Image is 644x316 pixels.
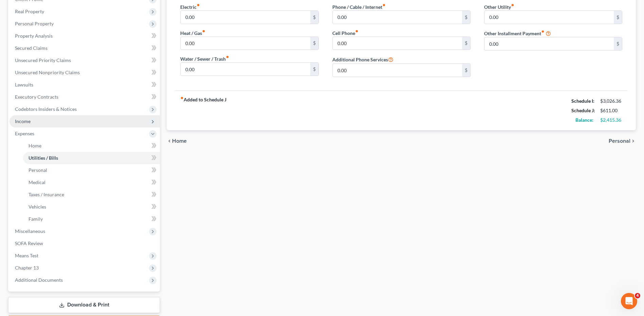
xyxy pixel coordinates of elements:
input: -- [333,11,462,24]
label: Other Installment Payment [484,30,545,37]
span: Personal Property [15,21,54,26]
input: -- [333,37,462,50]
strong: Added to Schedule J [180,96,226,125]
input: -- [181,11,310,24]
input: -- [333,64,462,77]
input: -- [181,37,310,50]
span: Home [29,143,41,149]
i: fiber_manual_record [202,29,205,33]
span: Expenses [15,131,34,136]
a: Download & Print [8,297,160,313]
i: fiber_manual_record [382,3,386,7]
button: chevron_left Home [167,138,187,144]
input: -- [181,63,310,76]
i: fiber_manual_record [226,55,229,59]
span: Executory Contracts [15,94,58,100]
span: Additional Documents [15,277,63,283]
span: Personal [29,167,47,173]
span: 4 [635,293,640,298]
i: fiber_manual_record [180,96,184,100]
a: Vehicles [23,201,160,213]
div: $ [462,11,470,24]
span: Unsecured Nonpriority Claims [15,70,80,75]
a: Unsecured Priority Claims [10,54,160,66]
a: Lawsuits [10,79,160,91]
span: Codebtors Insiders & Notices [15,106,77,112]
strong: Schedule J: [571,107,595,113]
div: $ [310,37,318,50]
i: chevron_left [167,138,172,144]
i: fiber_manual_record [511,3,514,7]
a: Personal [23,164,160,176]
i: chevron_right [630,138,636,144]
span: Property Analysis [15,33,53,39]
span: Taxes / Insurance [29,192,64,197]
label: Heat / Gas [180,29,205,37]
a: Medical [23,176,160,189]
div: $ [462,64,470,77]
span: Family [29,216,43,222]
span: Home [172,138,187,144]
label: Water / Sewer / Trash [180,55,229,62]
span: Medical [29,179,45,185]
span: Lawsuits [15,82,33,87]
label: Other Utility [484,3,514,11]
span: Secured Claims [15,45,48,51]
span: Unsecured Priority Claims [15,57,71,63]
a: Home [23,140,160,152]
input: -- [484,37,614,50]
a: Utilities / Bills [23,152,160,164]
div: $ [462,37,470,50]
a: Property Analysis [10,30,160,42]
i: fiber_manual_record [197,3,200,7]
label: Phone / Cable / Internet [332,3,386,11]
a: Secured Claims [10,42,160,54]
button: Personal chevron_right [609,138,636,144]
span: Income [15,118,31,124]
span: Personal [609,138,630,144]
span: Real Property [15,8,44,14]
i: fiber_manual_record [355,29,358,33]
span: Chapter 13 [15,265,39,271]
a: Family [23,213,160,225]
a: Executory Contracts [10,91,160,103]
span: Vehicles [29,204,46,210]
span: Miscellaneous [15,228,45,234]
span: SOFA Review [15,240,43,246]
input: -- [484,11,614,24]
span: Utilities / Bills [29,155,58,161]
div: $ [614,37,622,50]
iframe: Intercom live chat [621,293,637,309]
div: $2,415.36 [600,117,622,123]
a: Unsecured Nonpriority Claims [10,66,160,79]
a: Taxes / Insurance [23,189,160,201]
div: $ [310,63,318,76]
div: $ [614,11,622,24]
span: Means Test [15,253,38,258]
div: $ [310,11,318,24]
label: Additional Phone Services [332,55,393,63]
div: $3,026.36 [600,98,622,104]
i: fiber_manual_record [541,30,545,33]
strong: Schedule I: [571,98,594,104]
div: $611.00 [600,107,622,114]
label: Electric [180,3,200,11]
strong: Balance: [575,117,593,123]
label: Cell Phone [332,29,358,37]
a: SOFA Review [10,237,160,250]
